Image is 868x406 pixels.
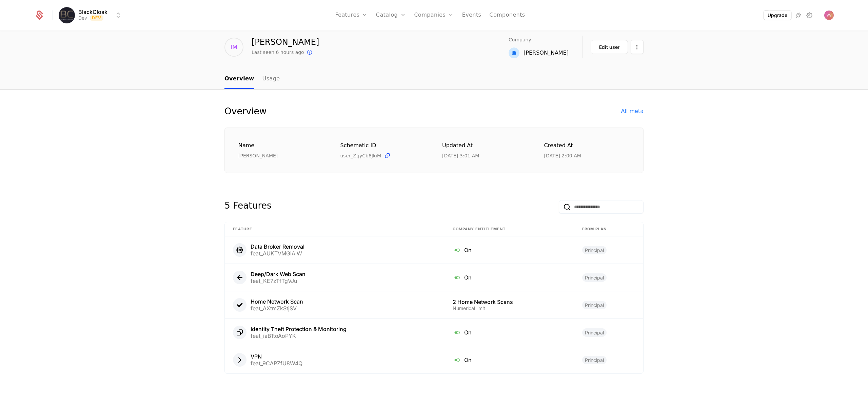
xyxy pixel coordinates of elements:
[824,11,834,20] img: Victor Vlad
[453,355,566,364] div: On
[794,11,803,19] a: Integrations
[621,107,644,115] div: All meta
[453,246,566,254] div: On
[251,244,304,249] div: Data Broker Removal
[225,222,445,236] th: Feature
[574,222,643,236] th: From plan
[582,301,607,309] span: Principal
[544,141,630,150] div: Created at
[251,271,305,277] div: Deep/Dark Web Scan
[252,49,304,56] div: Last seen 6 hours ago
[764,11,791,20] button: Upgrade
[224,38,243,57] div: IM
[78,15,87,21] div: Dev
[251,251,304,256] div: feat_AUKTVMGiAiW
[442,141,528,150] div: Updated at
[252,38,319,46] div: [PERSON_NAME]
[224,200,272,214] div: 5 Features
[251,333,347,339] div: feat_iaBTtoAoPYK
[582,328,607,337] span: Principal
[59,7,75,23] img: BlackCloak
[90,15,104,21] span: Dev
[251,299,303,304] div: Home Network Scan
[524,49,569,57] div: [PERSON_NAME]
[224,106,267,117] div: Overview
[509,47,571,58] a: Iuliu Moga[PERSON_NAME]
[599,44,619,51] div: Edit user
[631,40,644,54] button: Select action
[340,152,381,159] span: user_ZtjyCb8JkiM
[262,69,280,89] a: Usage
[453,273,566,282] div: On
[78,9,107,15] span: BlackCloak
[582,356,607,364] span: Principal
[61,8,122,23] button: Select environment
[805,11,813,19] a: Settings
[509,37,531,42] span: Company
[453,306,566,311] div: Numerical limit
[224,69,280,89] ul: Choose Sub Page
[591,40,628,54] button: Edit user
[544,152,581,159] div: 2/17/24, 2:00 AM
[224,69,254,89] a: Overview
[824,11,834,20] button: Open user button
[453,299,566,305] div: 2 Home Network Scans
[224,69,644,89] nav: Main
[582,246,607,254] span: Principal
[340,141,426,150] div: Schematic ID
[453,328,566,337] div: On
[582,273,607,282] span: Principal
[509,47,519,58] img: Iuliu Moga
[251,306,303,311] div: feat_AXtmZkStjSV
[251,361,302,366] div: feat_9CAPZfU8W4Q
[445,222,574,236] th: Company Entitlement
[251,326,347,332] div: Identity Theft Protection & Monitoring
[238,141,324,150] div: Name
[238,152,324,159] div: [PERSON_NAME]
[251,278,305,284] div: feat_KE7zTfTgVJu
[251,354,302,359] div: VPN
[442,152,479,159] div: 10/7/25, 3:01 AM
